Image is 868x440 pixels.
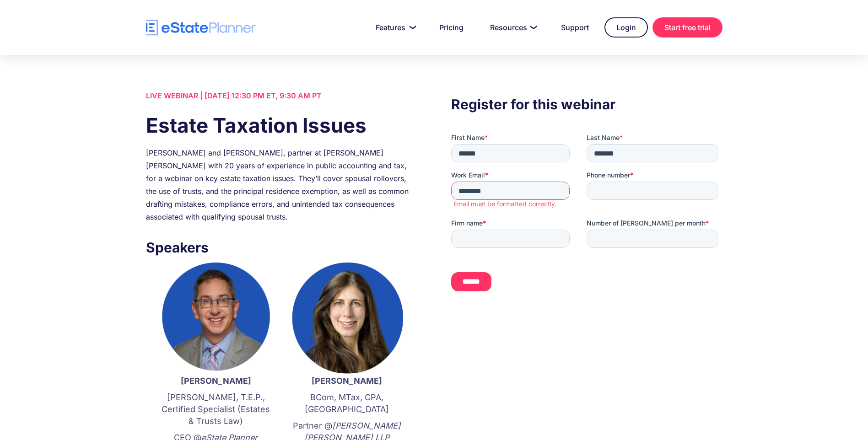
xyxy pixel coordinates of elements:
h3: Register for this webinar [451,94,722,115]
strong: [PERSON_NAME] [181,376,251,386]
a: Resources [479,18,545,37]
a: Features [365,18,424,37]
a: Start free trial [652,17,722,38]
strong: [PERSON_NAME] [312,376,382,386]
h1: Estate Taxation Issues [146,111,417,140]
p: BCom, MTax, CPA, [GEOGRAPHIC_DATA] [291,392,403,415]
a: Support [550,18,600,37]
div: [PERSON_NAME] and [PERSON_NAME], partner at [PERSON_NAME] [PERSON_NAME] with 20 years of experien... [146,146,417,223]
h3: Speakers [146,237,417,258]
a: Login [604,17,648,38]
a: home [146,20,256,36]
iframe: Form 0 [451,133,722,299]
p: [PERSON_NAME], T.E.P., Certified Specialist (Estates & Trusts Law) [160,392,272,427]
div: LIVE WEBINAR | [DATE] 12:30 PM ET, 9:30 AM PT [146,89,417,102]
a: Pricing [428,18,474,37]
